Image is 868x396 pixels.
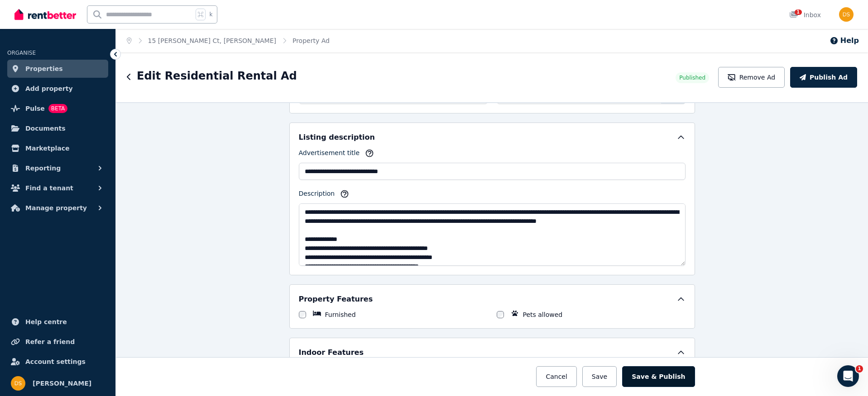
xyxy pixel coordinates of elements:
[7,60,108,78] a: Properties
[7,199,108,217] button: Manage property
[7,179,108,197] button: Find a tenant
[622,366,695,387] button: Save & Publish
[25,103,45,114] span: Pulse
[25,336,75,347] span: Refer a friend
[830,35,859,46] button: Help
[718,67,785,88] button: Remove Ad
[299,189,335,202] label: Description
[679,74,705,81] span: Published
[25,163,61,174] span: Reporting
[856,365,863,372] span: 1
[839,7,854,22] img: Dan Spasojevic
[25,143,69,154] span: Marketplace
[33,378,91,389] span: [PERSON_NAME]
[209,11,212,18] span: k
[25,83,73,94] span: Add property
[48,104,67,113] span: BETA
[7,139,108,157] a: Marketplace
[11,376,25,391] img: Dan Spasojevic
[7,80,108,98] a: Add property
[7,99,108,118] a: PulseBETA
[148,37,276,44] a: 15 [PERSON_NAME] Ct, [PERSON_NAME]
[790,67,857,88] button: Publish Ad
[299,347,364,358] h5: Indoor Features
[7,50,36,56] span: ORGANISE
[7,159,108,177] button: Reporting
[25,316,67,327] span: Help centre
[795,9,802,15] span: 1
[7,333,108,351] a: Refer a friend
[523,310,563,319] label: Pets allowed
[7,119,108,137] a: Documents
[325,310,356,319] label: Furnished
[25,183,73,193] span: Find a tenant
[25,356,86,367] span: Account settings
[582,366,617,387] button: Save
[536,366,576,387] button: Cancel
[25,63,63,74] span: Properties
[837,365,859,387] iframe: Intercom live chat
[299,132,375,143] h5: Listing description
[299,294,373,305] h5: Property Features
[789,10,821,19] div: Inbox
[293,37,330,44] a: Property Ad
[299,148,360,161] label: Advertisement title
[25,203,87,213] span: Manage property
[137,69,297,83] h1: Edit Residential Rental Ad
[25,123,66,134] span: Documents
[14,8,76,21] img: RentBetter
[7,313,108,331] a: Help centre
[116,29,340,52] nav: Breadcrumb
[7,353,108,371] a: Account settings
